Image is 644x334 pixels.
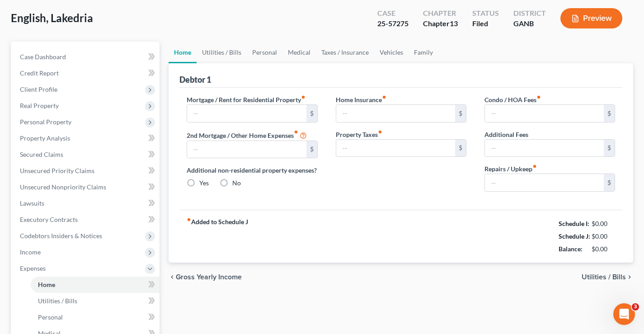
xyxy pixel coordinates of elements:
span: Executory Contracts [20,216,78,223]
a: Personal [31,309,160,325]
span: English, Lakedria [11,11,93,24]
input: -- [485,174,604,191]
span: 3 [632,303,639,310]
span: Secured Claims [20,151,63,158]
strong: Schedule I: [559,220,589,227]
label: Additional Fees [484,130,528,139]
input: -- [336,140,455,157]
strong: Balance: [559,245,583,253]
div: Filed [472,19,499,29]
div: Status [472,8,499,19]
i: chevron_left [169,273,176,281]
div: Case [377,8,409,19]
strong: Added to Schedule J [187,217,248,255]
span: Credit Report [20,69,59,77]
div: $ [306,141,317,158]
span: Client Profile [20,85,57,93]
input: -- [187,141,306,158]
span: Home [38,281,55,288]
label: Property Taxes [336,130,382,139]
div: $ [455,140,466,157]
a: Unsecured Nonpriority Claims [13,179,160,195]
a: Utilities / Bills [31,293,160,309]
span: Personal [38,313,63,321]
i: fiber_manual_record [187,217,191,222]
a: Taxes / Insurance [316,42,374,63]
span: Utilities / Bills [582,273,626,281]
iframe: Intercom live chat [613,303,635,325]
div: $ [604,105,615,122]
a: Property Analysis [13,130,160,146]
i: fiber_manual_record [378,130,382,134]
span: Utilities / Bills [38,297,77,305]
div: 25-57275 [377,19,409,29]
span: Codebtors Insiders & Notices [20,232,102,240]
strong: Schedule J: [559,232,590,240]
span: 13 [450,19,458,28]
a: Case Dashboard [13,49,160,65]
span: Expenses [20,264,46,272]
span: Lawsuits [20,199,44,207]
input: -- [187,105,306,122]
i: fiber_manual_record [382,95,386,99]
i: fiber_manual_record [536,95,541,99]
div: Chapter [423,19,458,29]
a: Lawsuits [13,195,160,212]
span: Unsecured Priority Claims [20,167,94,174]
label: No [232,179,241,188]
div: Chapter [423,8,458,19]
label: Mortgage / Rent for Residential Property [187,95,306,104]
button: Preview [560,8,622,28]
label: Yes [199,179,209,188]
a: Home [169,42,197,63]
i: chevron_right [626,273,633,281]
div: $0.00 [592,245,616,254]
div: Debtor 1 [179,74,211,85]
span: Case Dashboard [20,53,66,61]
a: Executory Contracts [13,212,160,228]
i: fiber_manual_record [301,95,306,99]
label: Condo / HOA Fees [484,95,541,104]
a: Secured Claims [13,146,160,163]
input: -- [485,140,604,157]
span: Gross Yearly Income [176,273,242,281]
div: GANB [513,19,546,29]
span: Income [20,248,41,256]
input: -- [485,105,604,122]
i: fiber_manual_record [294,130,298,134]
a: Home [31,277,160,293]
div: $ [604,174,615,191]
i: fiber_manual_record [532,164,537,169]
div: $0.00 [592,219,616,228]
a: Vehicles [374,42,409,63]
a: Medical [282,42,316,63]
span: Personal Property [20,118,71,126]
input: -- [336,105,455,122]
span: Real Property [20,102,59,109]
span: Unsecured Nonpriority Claims [20,183,106,191]
button: chevron_left Gross Yearly Income [169,273,242,281]
label: 2nd Mortgage / Other Home Expenses [187,130,307,141]
a: Unsecured Priority Claims [13,163,160,179]
div: District [513,8,546,19]
div: $ [306,105,317,122]
button: Utilities / Bills chevron_right [582,273,633,281]
div: $ [604,140,615,157]
div: $0.00 [592,232,616,241]
a: Personal [247,42,282,63]
span: Property Analysis [20,134,70,142]
div: $ [455,105,466,122]
a: Utilities / Bills [197,42,247,63]
label: Repairs / Upkeep [484,164,537,174]
a: Credit Report [13,65,160,81]
label: Additional non-residential property expenses? [187,165,317,175]
a: Family [409,42,438,63]
label: Home Insurance [336,95,386,104]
